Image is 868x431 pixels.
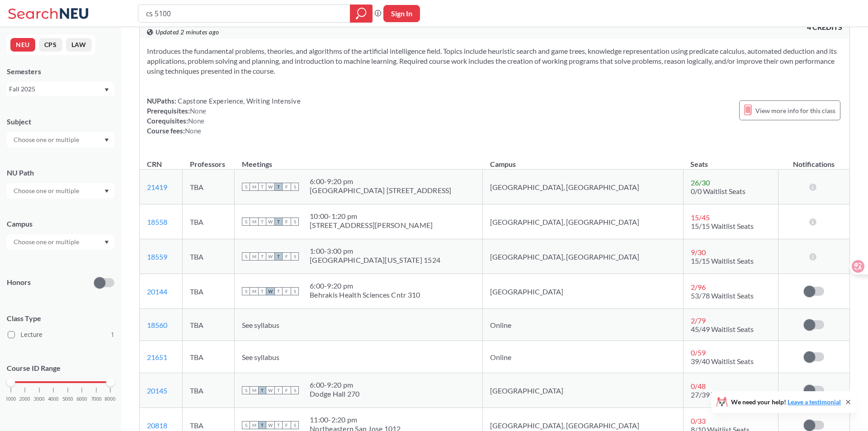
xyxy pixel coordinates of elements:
span: None [188,117,204,125]
span: T [258,183,266,191]
span: 2 / 96 [691,283,706,291]
span: F [283,252,291,260]
span: W [266,183,274,191]
span: S [242,252,250,260]
span: F [283,183,291,191]
span: F [283,421,291,429]
span: 6000 [76,397,87,402]
span: 2 / 79 [691,316,706,325]
span: S [291,287,299,295]
div: 1:00 - 3:00 pm [310,246,440,256]
div: Fall 2025 [9,84,104,94]
svg: Dropdown arrow [104,241,109,244]
td: TBA [183,274,235,309]
div: Dropdown arrow [7,132,114,147]
span: 53/78 Waitlist Seats [691,291,754,300]
span: S [291,183,299,191]
span: 15/15 Waitlist Seats [691,222,754,230]
button: Sign In [383,5,420,22]
span: 0 / 59 [691,348,706,357]
div: Dodge Hall 270 [310,389,360,398]
span: S [291,252,299,260]
td: [GEOGRAPHIC_DATA], [GEOGRAPHIC_DATA] [483,170,684,204]
span: 39/40 Waitlist Seats [691,357,754,365]
div: CRN [147,159,162,169]
span: S [242,421,250,429]
span: W [266,252,274,260]
span: T [274,421,283,429]
span: 8000 [105,397,116,402]
div: Behrakis Health Sciences Cntr 310 [310,290,420,299]
svg: Dropdown arrow [104,189,109,193]
th: Notifications [778,150,849,170]
div: Dropdown arrow [7,234,114,250]
a: 18559 [147,252,167,261]
td: Online [483,341,684,373]
span: 15/15 Waitlist Seats [691,256,754,265]
th: Seats [683,150,778,170]
span: M [250,421,258,429]
span: 7000 [91,397,102,402]
span: 45/49 Waitlist Seats [691,325,754,333]
span: F [283,386,291,394]
p: Course ID Range [7,363,114,374]
a: 20144 [147,287,167,296]
a: 18560 [147,321,167,329]
span: T [258,218,266,226]
span: 3000 [34,397,45,402]
th: Campus [483,150,684,170]
button: CPS [39,38,62,52]
td: TBA [183,309,235,341]
div: Dropdown arrow [7,183,114,199]
a: Leave a testimonial [788,398,841,406]
span: See syllabus [242,321,279,329]
td: [GEOGRAPHIC_DATA], [GEOGRAPHIC_DATA] [483,204,684,239]
td: TBA [183,170,235,204]
svg: Dropdown arrow [104,138,109,142]
button: NEU [10,38,35,52]
span: T [274,386,283,394]
div: 11:00 - 2:20 pm [310,415,401,424]
th: Meetings [235,150,483,170]
div: 10:00 - 1:20 pm [310,212,433,221]
span: 4 CREDITS [807,22,842,32]
span: S [242,386,250,394]
span: W [266,218,274,226]
a: 20145 [147,386,167,395]
input: Choose one or multiple [9,237,85,247]
td: TBA [183,204,235,239]
span: Updated 2 minutes ago [156,27,219,37]
div: Semesters [7,66,114,76]
div: Campus [7,219,114,229]
span: S [291,218,299,226]
span: 4000 [48,397,59,402]
span: We need your help! [731,399,841,405]
span: M [250,183,258,191]
span: M [250,386,258,394]
a: 21419 [147,183,167,191]
span: W [266,287,274,295]
span: 27/39 Waitlist Seats [691,390,754,399]
span: T [274,183,283,191]
svg: Dropdown arrow [104,88,109,92]
div: NUPaths: Prerequisites: Corequisites: Course fees: [147,96,301,136]
div: Fall 2025Dropdown arrow [7,82,114,96]
p: Honors [7,277,31,288]
span: None [185,127,201,135]
svg: magnifying glass [356,7,367,20]
span: T [258,386,266,394]
span: W [266,386,274,394]
span: 2000 [19,397,30,402]
span: W [266,421,274,429]
span: T [274,252,283,260]
span: T [258,421,266,429]
span: 1 [111,330,114,340]
span: 0 / 33 [691,417,706,425]
td: TBA [183,341,235,373]
span: T [274,218,283,226]
span: M [250,287,258,295]
span: 0 / 48 [691,382,706,390]
span: M [250,252,258,260]
td: TBA [183,239,235,274]
td: [GEOGRAPHIC_DATA], [GEOGRAPHIC_DATA] [483,239,684,274]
